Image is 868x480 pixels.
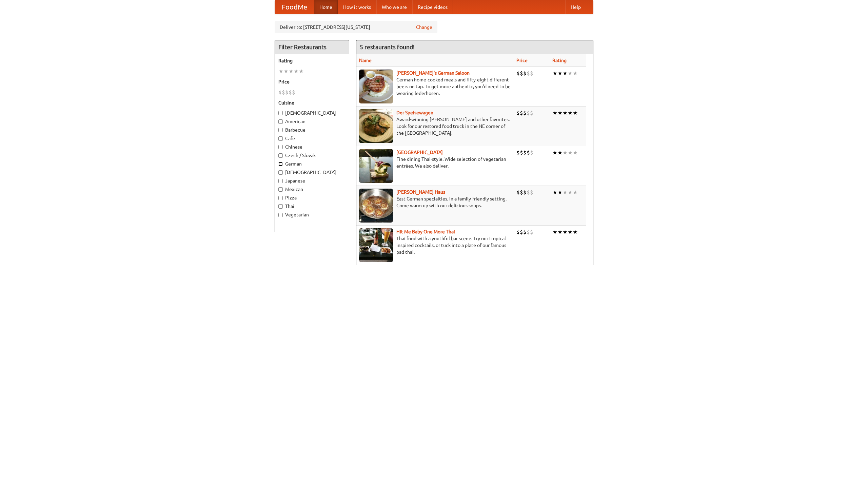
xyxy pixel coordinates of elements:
input: Barbecue [278,128,283,132]
div: Deliver to: [STREET_ADDRESS][US_STATE] [275,21,437,33]
label: Japanese [278,177,346,184]
li: ★ [573,70,578,77]
label: Pizza [278,194,346,201]
li: $ [527,189,530,196]
li: ★ [299,68,304,75]
input: Japanese [278,179,283,183]
li: ★ [568,228,573,236]
li: ★ [563,189,568,196]
li: $ [292,89,295,96]
label: Chinese [278,143,346,150]
h4: Filter Restaurants [275,40,349,54]
p: Award-winning [PERSON_NAME] and other favorites. Look for our restored food truck in the NE corne... [359,116,511,136]
li: $ [523,109,527,117]
li: ★ [557,228,563,236]
li: $ [520,189,523,196]
a: Name [359,58,372,63]
li: ★ [552,189,557,196]
li: ★ [563,70,568,77]
li: $ [530,109,533,117]
p: German home-cooked meals and fifty-eight different beers on tap. To get more authentic, you'd nee... [359,76,511,97]
input: Mexican [278,187,283,192]
li: ★ [552,228,557,236]
input: Thai [278,204,283,209]
li: $ [523,70,527,77]
input: Chinese [278,145,283,149]
a: [PERSON_NAME] Haus [396,189,445,195]
li: ★ [573,149,578,156]
label: American [278,118,346,125]
li: ★ [573,189,578,196]
a: Help [565,0,586,14]
label: Barbecue [278,127,346,133]
a: FoodMe [275,0,314,14]
img: satay.jpg [359,149,393,183]
a: How it works [338,0,376,14]
li: ★ [557,109,563,117]
img: speisewagen.jpg [359,109,393,143]
input: German [278,162,283,166]
li: $ [523,189,527,196]
li: $ [530,189,533,196]
li: ★ [289,68,294,75]
input: American [278,119,283,124]
li: ★ [278,68,283,75]
li: ★ [568,149,573,156]
li: $ [278,89,282,96]
li: ★ [563,149,568,156]
li: $ [530,70,533,77]
label: Czech / Slovak [278,152,346,159]
a: Recipe videos [412,0,453,14]
li: $ [530,228,533,236]
b: [PERSON_NAME]'s German Saloon [396,70,470,76]
a: Change [416,24,432,31]
li: ★ [563,228,568,236]
li: ★ [552,109,557,117]
img: esthers.jpg [359,70,393,103]
li: $ [516,189,520,196]
li: $ [516,149,520,156]
li: $ [520,149,523,156]
p: Fine dining Thai-style. Wide selection of vegetarian entrées. We also deliver. [359,156,511,169]
img: kohlhaus.jpg [359,189,393,223]
li: ★ [552,70,557,77]
input: Czech / Slovak [278,153,283,158]
li: $ [282,89,285,96]
a: Der Speisewagen [396,110,433,115]
label: Mexican [278,186,346,193]
img: babythai.jpg [359,228,393,262]
li: ★ [573,228,578,236]
li: $ [516,228,520,236]
li: ★ [557,149,563,156]
li: $ [516,70,520,77]
li: $ [523,228,527,236]
li: $ [527,228,530,236]
li: $ [527,149,530,156]
li: $ [527,109,530,117]
a: Rating [552,58,567,63]
li: ★ [568,70,573,77]
li: ★ [283,68,289,75]
li: $ [527,70,530,77]
label: German [278,160,346,167]
li: ★ [568,109,573,117]
li: $ [520,228,523,236]
a: Hit Me Baby One More Thai [396,229,455,234]
a: [GEOGRAPHIC_DATA] [396,150,443,155]
li: $ [520,109,523,117]
label: [DEMOGRAPHIC_DATA] [278,169,346,176]
li: ★ [557,189,563,196]
label: Cafe [278,135,346,142]
li: $ [523,149,527,156]
input: Vegetarian [278,213,283,217]
ng-pluralize: 5 restaurants found! [360,44,415,50]
a: Price [516,58,528,63]
li: ★ [294,68,299,75]
h5: Price [278,78,346,85]
li: $ [285,89,289,96]
li: $ [520,70,523,77]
